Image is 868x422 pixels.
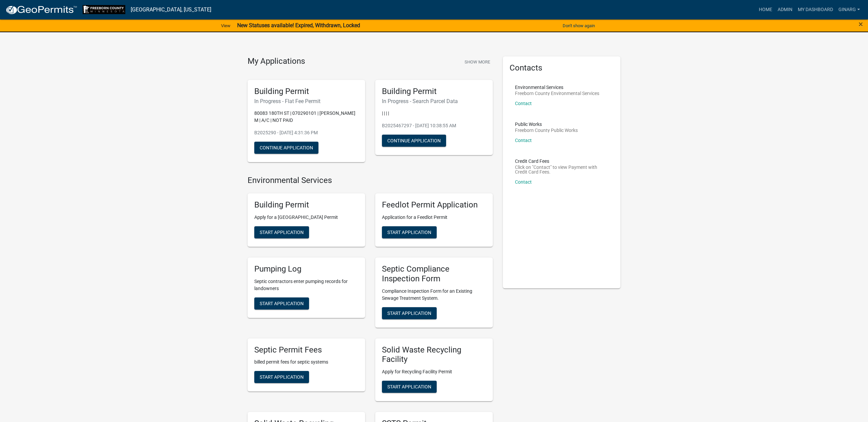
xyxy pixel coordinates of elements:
h4: Environmental Services [248,176,493,185]
p: Apply for a [GEOGRAPHIC_DATA] Permit [254,214,358,221]
h4: My Applications [248,56,305,66]
a: [GEOGRAPHIC_DATA], [US_STATE] [131,4,211,15]
p: 80083 180TH ST | 070290101 | [PERSON_NAME] M | A/C | NOT PAID [254,110,358,124]
h5: Feedlot Permit Application [382,200,486,210]
a: Contact [515,179,532,185]
button: Continue Application [254,142,318,154]
p: Public Works [515,122,578,127]
button: Continue Application [382,135,446,147]
h5: Building Permit [382,87,486,96]
a: Contact [515,138,532,143]
h5: Septic Permit Fees [254,345,358,355]
a: Home [756,3,775,16]
button: Show More [462,56,493,67]
a: ginarg [836,3,863,16]
h5: Building Permit [254,87,358,96]
p: Freeborn County Environmental Services [515,91,599,96]
p: billed permit fees for septic systems [254,359,358,366]
a: Contact [515,101,532,106]
button: Start Application [382,226,437,238]
span: × [859,19,863,29]
p: Click on "Contact" to view Payment with Credit Card Fees. [515,165,608,174]
button: Start Application [254,226,309,238]
p: | | | | [382,110,486,117]
img: Freeborn County, Minnesota [83,5,125,14]
span: Start Application [260,230,304,235]
button: Start Application [382,307,437,319]
span: Start Application [260,300,304,306]
h5: Contacts [510,63,614,73]
p: Application for a Feedlot Permit [382,214,486,221]
span: Start Application [387,230,431,235]
strong: New Statuses available! Expired, Withdrawn, Locked [237,22,360,29]
a: My Dashboard [795,3,836,16]
span: Start Application [387,310,431,316]
span: Start Application [260,374,304,380]
button: Start Application [254,297,309,310]
h5: Septic Compliance Inspection Form [382,264,486,284]
h5: Solid Waste Recycling Facility [382,345,486,365]
p: B2025467297 - [DATE] 10:38:55 AM [382,122,486,129]
button: Start Application [382,381,437,393]
p: Compliance Inspection Form for an Existing Sewage Treatment System. [382,288,486,302]
h6: In Progress - Flat Fee Permit [254,98,358,104]
button: Don't show again [560,20,598,31]
a: View [218,20,233,31]
h5: Pumping Log [254,264,358,274]
p: Septic contractors enter pumping records for landowners [254,278,358,292]
p: B2025290 - [DATE] 4:31:36 PM [254,129,358,136]
p: Apply for Recycling Facility Permit [382,368,486,375]
a: Admin [775,3,795,16]
button: Close [859,20,863,28]
h6: In Progress - Search Parcel Data [382,98,486,104]
span: Start Application [387,384,431,389]
p: Credit Card Fees [515,159,608,163]
h5: Building Permit [254,200,358,210]
p: Freeborn County Public Works [515,128,578,133]
p: Environmental Services [515,85,599,90]
button: Start Application [254,371,309,383]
